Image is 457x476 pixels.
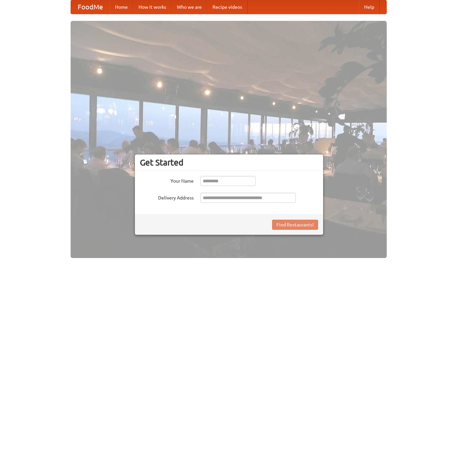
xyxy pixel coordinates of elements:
[207,0,247,14] a: Recipe videos
[71,0,110,14] a: FoodMe
[133,0,172,14] a: How it works
[272,220,318,230] button: Find Restaurants!
[140,176,194,184] label: Your Name
[140,193,194,201] label: Delivery Address
[172,0,207,14] a: Who we are
[359,0,380,14] a: Help
[110,0,133,14] a: Home
[140,157,318,168] h3: Get Started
